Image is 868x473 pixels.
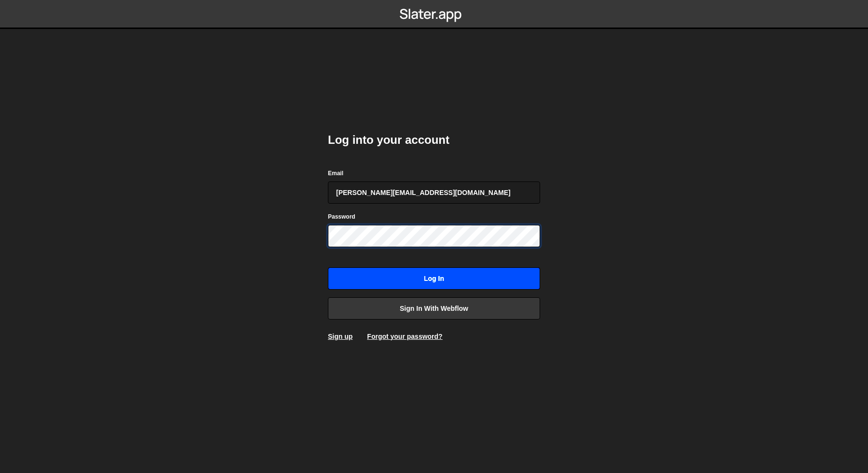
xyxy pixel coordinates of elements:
[367,333,442,340] a: Forgot your password?
[328,212,355,222] label: Password
[328,297,540,320] a: Sign in with Webflow
[328,168,343,178] label: Email
[328,132,540,148] h2: Log into your account
[328,267,540,290] input: Log in
[328,333,353,340] a: Sign up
